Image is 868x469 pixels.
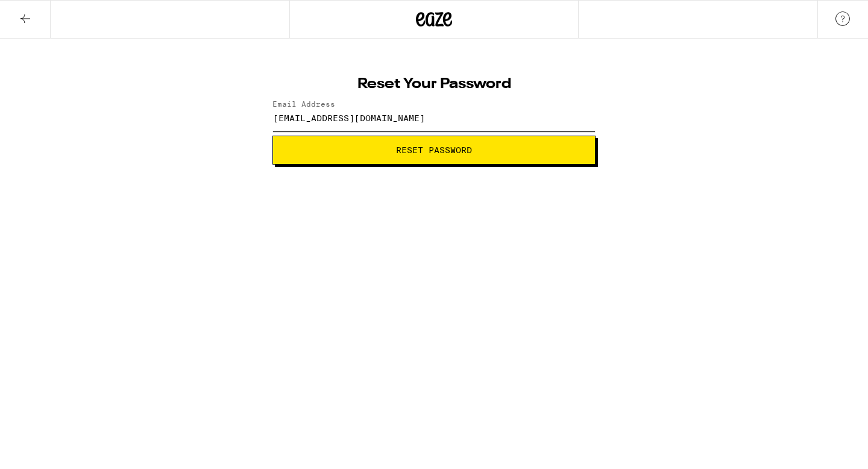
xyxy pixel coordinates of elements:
[396,146,472,154] span: Reset Password
[272,104,596,131] input: Email Address
[272,77,596,92] h1: Reset Your Password
[28,8,52,19] span: Help
[272,100,335,108] label: Email Address
[272,136,596,165] button: Reset Password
